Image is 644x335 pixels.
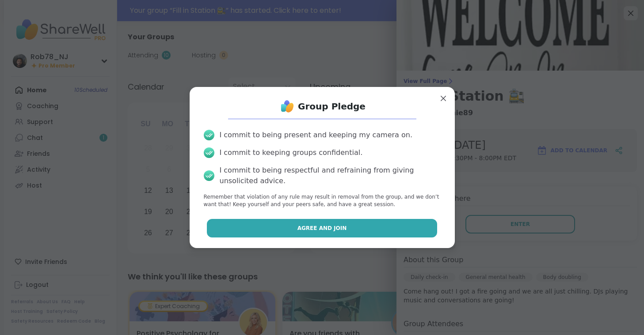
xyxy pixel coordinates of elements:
[298,100,366,113] h1: Group Pledge
[204,193,441,208] p: Remember that violation of any rule may result in removal from the group, and we don’t want that!...
[220,130,412,140] div: I commit to being present and keeping my camera on.
[278,98,296,115] img: ShareWell Logo
[220,147,363,158] div: I commit to keeping groups confidential.
[220,165,441,186] div: I commit to being respectful and refraining from giving unsolicited advice.
[207,219,437,237] button: Agree and Join
[297,224,347,232] span: Agree and Join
